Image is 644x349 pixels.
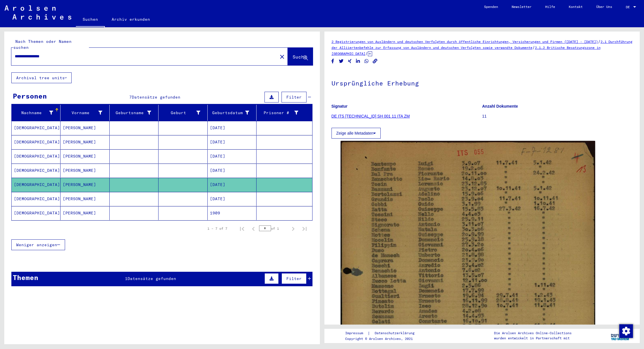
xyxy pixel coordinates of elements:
[330,58,336,65] button: Share on Facebook
[110,105,159,121] mat-header-cell: Geburtsname
[345,336,421,341] p: Copyright © Arolsen Archives, 2021
[208,105,257,121] mat-header-cell: Geburtsdatum
[332,114,410,118] a: DE ITS [TECHNICAL_ID] SH 001 11 ITA ZM
[112,110,151,116] div: Geburtsname
[12,192,61,206] mat-cell: [DEMOGRAPHIC_DATA]
[532,45,535,50] span: /
[12,121,61,135] mat-cell: [DEMOGRAPHIC_DATA]
[13,272,38,283] div: Themen
[259,226,287,231] div: of 1
[208,135,257,149] mat-cell: [DATE]
[332,104,348,108] b: Signatur
[598,39,601,44] span: /
[288,48,313,65] button: Suche
[332,70,633,95] h1: Ursprüngliche Erhebung
[12,105,61,121] mat-header-cell: Nachname
[365,51,368,56] span: /
[372,58,378,65] button: Copy link
[13,39,72,50] mat-label: Nach Themen oder Namen suchen
[11,72,72,83] button: Archival tree units
[161,108,207,117] div: Geburt‏
[210,108,256,117] div: Geburtsdatum
[332,39,598,44] a: 2 Registrierungen von Ausländern und deutschen Verfolgten durch öffentliche Einrichtungen, Versic...
[208,149,257,163] mat-cell: [DATE]
[345,330,368,336] a: Impressum
[276,51,288,62] button: Clear
[13,91,47,101] div: Personen
[208,178,257,192] mat-cell: [DATE]
[282,92,307,103] button: Filter
[286,276,302,281] span: Filter
[112,108,158,117] div: Geburtsname
[14,110,53,116] div: Nachname
[61,121,109,135] mat-cell: [PERSON_NAME]
[132,95,180,100] span: Datensätze gefunden
[159,105,207,121] mat-header-cell: Geburt‏
[61,135,109,149] mat-cell: [PERSON_NAME]
[332,128,381,139] button: Zeige alle Metadaten
[482,113,633,119] p: 11
[619,324,633,338] img: Modification du consentement
[355,58,361,65] button: Share on LinkedIn
[279,53,285,60] mat-icon: close
[105,12,157,26] a: Archiv erkunden
[338,58,344,65] button: Share on Twitter
[626,5,632,9] span: DE
[610,329,631,343] img: yv_logo.png
[12,206,61,220] mat-cell: [DEMOGRAPHIC_DATA]
[494,331,572,336] p: Die Arolsen Archives Online-Collections
[61,164,109,177] mat-cell: [PERSON_NAME]
[345,330,421,336] div: |
[287,223,299,234] button: Next page
[16,242,57,247] span: Weniger anzeigen
[236,223,248,234] button: First page
[208,121,257,135] mat-cell: [DATE]
[208,192,257,206] mat-cell: [DATE]
[259,110,298,116] div: Prisoner #
[61,149,109,163] mat-cell: [PERSON_NAME]
[12,178,61,192] mat-cell: [DEMOGRAPHIC_DATA]
[248,223,259,234] button: Previous page
[129,95,132,100] span: 7
[5,5,71,20] img: Arolsen_neg.svg
[494,336,572,341] p: wurden entwickelt in Partnerschaft mit
[12,135,61,149] mat-cell: [DEMOGRAPHIC_DATA]
[61,105,109,121] mat-header-cell: Vorname
[299,223,310,234] button: Last page
[347,58,353,65] button: Share on Xing
[63,108,109,117] div: Vorname
[364,58,370,65] button: Share on WhatsApp
[161,110,200,116] div: Geburt‏
[12,164,61,177] mat-cell: [DEMOGRAPHIC_DATA]
[207,226,227,231] div: 1 – 7 of 7
[61,206,109,220] mat-cell: [PERSON_NAME]
[125,276,128,281] span: 1
[11,239,65,250] button: Weniger anzeigen
[128,276,176,281] span: Datensätze gefunden
[370,330,421,336] a: Datenschutzerklärung
[259,108,305,117] div: Prisoner #
[208,206,257,220] mat-cell: 1909
[282,273,307,284] button: Filter
[76,12,105,27] a: Suchen
[286,95,302,100] span: Filter
[12,149,61,163] mat-cell: [DEMOGRAPHIC_DATA]
[208,164,257,177] mat-cell: [DATE]
[63,110,102,116] div: Vorname
[61,192,109,206] mat-cell: [PERSON_NAME]
[257,105,312,121] mat-header-cell: Prisoner #
[293,54,307,60] span: Suche
[482,104,518,108] b: Anzahl Dokumente
[210,110,249,116] div: Geburtsdatum
[61,178,109,192] mat-cell: [PERSON_NAME]
[14,108,60,117] div: Nachname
